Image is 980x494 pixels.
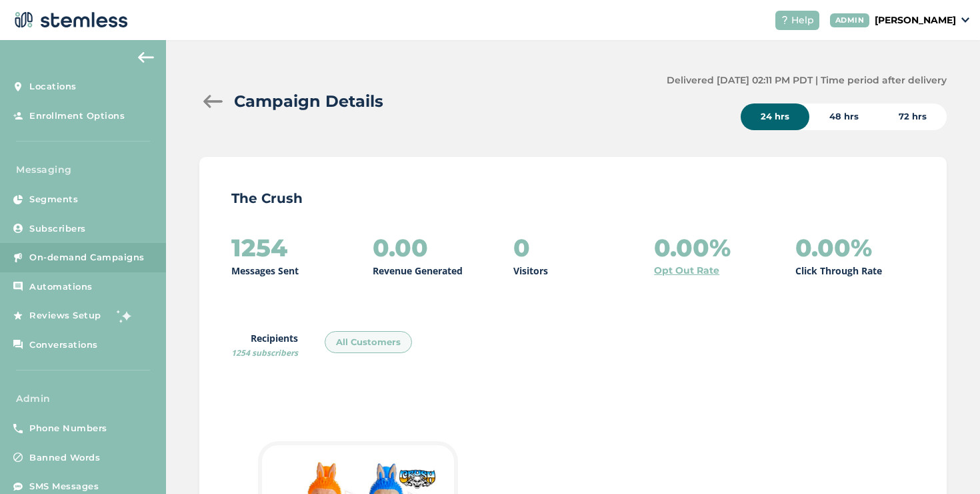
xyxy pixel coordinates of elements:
[791,13,814,27] span: Help
[29,480,99,493] span: SMS Messages
[29,193,78,206] span: Segments
[29,280,93,294] span: Automations
[513,264,548,278] p: Visitors
[231,264,299,278] p: Messages Sent
[11,7,128,33] img: logo-dark-0685b13c.svg
[29,251,145,264] span: On-demand Campaigns
[654,264,719,278] a: Opt Out Rate
[879,103,947,130] div: 72 hrs
[654,234,731,261] h2: 0.00%
[809,103,879,130] div: 48 hrs
[875,13,956,27] p: [PERSON_NAME]
[29,309,101,322] span: Reviews Setup
[29,109,125,123] span: Enrollment Options
[830,13,870,27] div: ADMIN
[29,451,100,465] span: Banned Words
[231,189,915,208] p: The Crush
[29,222,86,236] span: Subscribers
[138,52,154,63] img: icon-arrow-back-accent-c549486e.svg
[741,103,809,130] div: 24 hrs
[231,234,287,261] h2: 1254
[325,331,412,354] div: All Customers
[29,80,77,93] span: Locations
[913,430,980,494] iframe: Chat Widget
[795,264,882,278] p: Click Through Rate
[795,234,872,261] h2: 0.00%
[234,89,383,113] h2: Campaign Details
[373,234,428,261] h2: 0.00
[961,17,969,23] img: icon_down-arrow-small-66adaf34.svg
[231,331,298,359] label: Recipients
[373,264,463,278] p: Revenue Generated
[781,16,789,24] img: icon-help-white-03924b79.svg
[513,234,530,261] h2: 0
[111,302,138,329] img: glitter-stars-b7820f95.gif
[667,73,947,87] label: Delivered [DATE] 02:11 PM PDT | Time period after delivery
[29,422,107,435] span: Phone Numbers
[231,347,298,358] span: 1254 subscribers
[29,338,98,352] span: Conversations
